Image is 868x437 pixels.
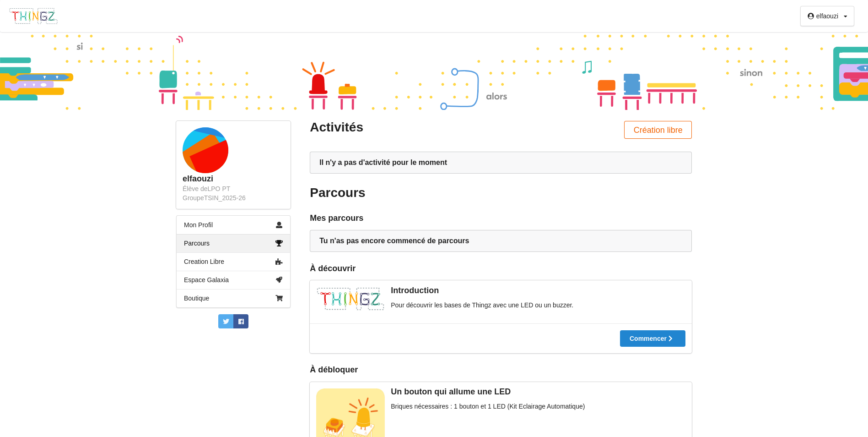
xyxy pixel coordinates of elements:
div: Parcours [310,185,494,201]
a: Boutique [177,289,290,307]
div: Briques nécessaires : 1 bouton et 1 LED (Kit Eclairage Automatique) [316,402,685,411]
div: elfaouzi [183,174,284,184]
div: Tu n'as pas encore commencé de parcours [319,236,682,246]
div: Pour découvrir les bases de Thingz avec une LED ou un buzzer. [316,300,685,310]
button: Création libre [624,121,692,139]
div: elfaouzi [816,13,838,19]
a: Creation Libre [177,252,290,271]
a: Espace Galaxia [177,271,290,289]
a: Parcours [177,234,290,252]
img: thingz_logo.png [316,287,385,311]
div: Il n'y a pas d'activité pour le moment [319,158,682,167]
div: Groupe TSIN_2025-26 [183,193,284,202]
div: Introduction [316,285,685,296]
div: Commencer [630,335,676,342]
div: Activités [310,119,494,136]
img: thingz_logo.png [9,7,58,25]
div: Mes parcours [310,213,692,224]
div: À découvrir [310,263,692,274]
div: Un bouton qui allume une LED [316,387,685,397]
div: Élève de LPO PT [183,184,284,193]
button: Commencer [620,330,685,347]
a: Mon Profil [177,216,290,234]
div: À débloquer [310,365,358,375]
